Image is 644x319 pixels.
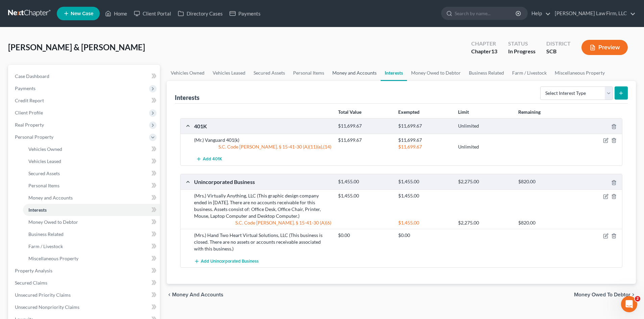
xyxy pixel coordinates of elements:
span: Add 401K [203,157,222,162]
a: Client Portal [130,7,174,20]
span: Secured Claims [15,280,47,286]
div: $820.00 [515,179,575,185]
i: chevron_right [630,292,636,297]
span: Personal Items [28,183,59,188]
span: [PERSON_NAME] & [PERSON_NAME] [8,42,145,52]
span: Unsecured Priority Claims [15,292,71,298]
i: chevron_left [167,292,172,297]
button: Add 401K [194,153,224,165]
span: Money Owed to Debtor [28,219,78,225]
div: SCB [546,48,571,55]
a: [PERSON_NAME] Law Firm, LLC [551,7,636,20]
span: Farm / Livestock [28,243,63,249]
span: Money Owed to Debtor [574,292,630,297]
button: Preview [581,40,628,55]
a: Vehicles Owned [23,143,160,155]
div: $11,699.67 [395,143,455,150]
span: 2 [635,296,640,301]
div: $1,455.00 [335,192,395,199]
a: Business Related [23,228,160,240]
a: Vehicles Owned [167,65,209,81]
div: S.C. Code [PERSON_NAME]. § 15-41-30 (A)(6) [191,219,335,226]
a: Directory Cases [174,7,226,20]
div: $0.00 [335,232,395,239]
div: (Mr.) Vanguard 401(k) [191,137,335,143]
div: $11,699.67 [335,137,395,143]
span: Real Property [15,122,44,128]
span: Business Related [28,231,64,237]
div: $2,275.00 [455,179,515,185]
div: $0.00 [395,232,455,239]
iframe: Intercom live chat [621,296,637,312]
a: Vehicles Leased [209,65,249,81]
div: $1,455.00 [395,179,455,185]
a: Personal Items [23,180,160,192]
div: Interests [175,94,199,102]
div: $1,455.00 [395,219,455,226]
a: Money Owed to Debtor [23,216,160,228]
span: Case Dashboard [15,73,49,79]
a: Secured Claims [9,277,160,289]
button: Add Unincorporated Business [194,255,259,267]
span: Money and Accounts [28,195,73,201]
a: Credit Report [9,95,160,107]
a: Help [528,7,551,20]
a: Money and Accounts [328,65,381,81]
div: Unincorporated Business [191,178,335,185]
span: Unsecured Nonpriority Claims [15,304,79,310]
span: Payments [15,85,35,91]
input: Search by name... [455,7,517,20]
a: Vehicles Leased [23,155,160,167]
a: Personal Items [289,65,328,81]
span: Client Profile [15,110,43,115]
div: $2,275.00 [455,219,515,226]
div: Unlimited [455,123,515,129]
div: Unlimited [455,143,515,150]
a: Home [102,7,130,20]
a: Unsecured Nonpriority Claims [9,301,160,313]
a: Business Related [465,65,508,81]
strong: Limit [458,109,469,115]
div: $1,455.00 [335,179,395,185]
a: Money Owed to Debtor [407,65,465,81]
span: Personal Property [15,134,53,140]
div: $11,699.67 [395,123,455,129]
span: Interests [28,207,47,213]
a: Miscellaneous Property [551,65,609,81]
div: Chapter [471,40,497,48]
button: Money Owed to Debtor chevron_right [574,292,636,297]
a: Money and Accounts [23,192,160,204]
a: Interests [23,204,160,216]
div: $820.00 [515,219,575,226]
div: S.C. Code [PERSON_NAME]. § 15-41-30 (A)(11)(e),(14) [191,143,335,150]
div: District [546,40,571,48]
a: Farm / Livestock [508,65,551,81]
span: Credit Report [15,98,44,103]
span: 13 [491,48,497,54]
a: Secured Assets [249,65,289,81]
span: Miscellaneous Property [28,256,78,261]
strong: Exempted [398,109,420,115]
strong: Remaining [518,109,541,115]
span: Vehicles Leased [28,158,61,164]
div: Chapter [471,48,497,55]
a: Case Dashboard [9,70,160,82]
span: Money and Accounts [172,292,223,297]
strong: Total Value [338,109,361,115]
div: In Progress [508,48,535,55]
span: Secured Assets [28,170,60,176]
div: Status [508,40,535,48]
span: Add Unincorporated Business [201,259,259,264]
div: $11,699.67 [335,123,395,129]
a: Interests [381,65,407,81]
a: Farm / Livestock [23,240,160,252]
div: $11,699.67 [395,137,455,143]
a: Secured Assets [23,167,160,180]
a: Miscellaneous Property [23,252,160,265]
a: Unsecured Priority Claims [9,289,160,301]
a: Payments [226,7,264,20]
span: New Case [71,11,93,16]
span: Property Analysis [15,268,52,273]
div: $1,455.00 [395,192,455,199]
a: Property Analysis [9,265,160,277]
